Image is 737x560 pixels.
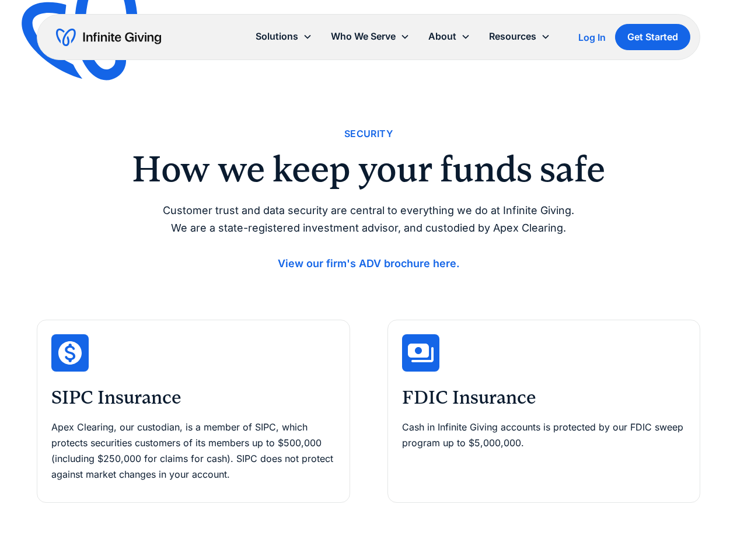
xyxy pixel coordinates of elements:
a: View our firm's ADV brochure here. [278,257,460,269]
a: Log In [578,30,606,44]
div: About [428,29,456,44]
h2: How we keep your funds safe [70,151,668,187]
div: Solutions [256,29,298,44]
div: Solutions [246,24,322,49]
div: Who We Serve [331,29,396,44]
a: Get Started [615,24,690,50]
a: home [56,28,161,47]
div: Log In [578,33,606,42]
p: Cash in Infinite Giving accounts is protected by our FDIC sweep program up to $5,000,000. [402,419,686,451]
h3: SIPC Insurance [51,386,335,410]
p: Customer trust and data security are central to everything we do at Infinite Giving. We are a sta... [70,202,668,273]
div: About [419,24,480,49]
div: Resources [489,29,536,44]
p: Apex Clearing, our custodian, is a member of SIPC, which protects securities customers of its mem... [51,419,335,483]
div: Resources [480,24,560,49]
div: Who We Serve [322,24,419,49]
h3: FDIC Insurance [402,386,686,410]
div: Security [344,126,393,142]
